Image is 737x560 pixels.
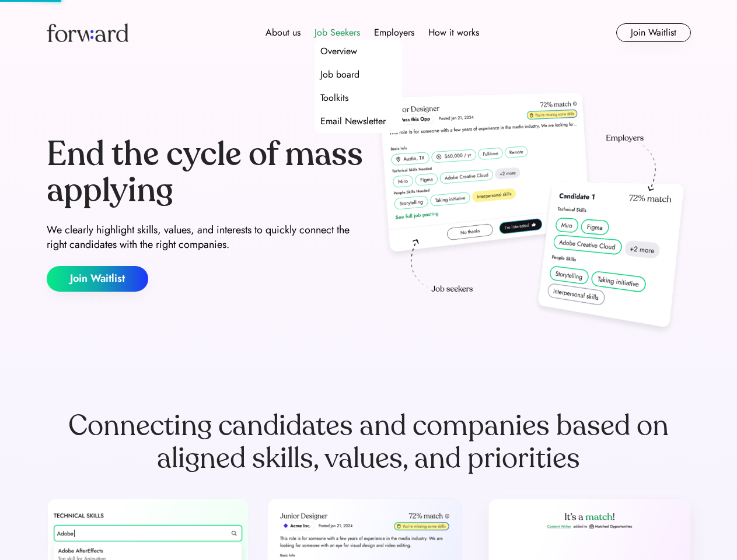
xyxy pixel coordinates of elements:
[47,223,364,252] div: We clearly highlight skills, values, and interests to quickly connect the right candidates with t...
[266,26,301,40] div: About us
[374,26,414,40] div: Employers
[47,266,148,292] button: Join Waitlist
[320,91,348,105] div: Toolkits
[47,409,691,475] div: Connecting candidates and companies based on aligned skills, values, and priorities
[428,26,479,40] div: How it works
[315,26,360,40] div: Job Seekers
[320,68,359,82] div: Job board
[320,44,357,58] div: Overview
[320,114,386,128] div: Email Newsletter
[47,136,364,208] div: End the cycle of mass applying
[616,23,691,42] button: Join Waitlist
[373,89,691,339] img: hero-image.png
[47,23,128,42] img: Forward logo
